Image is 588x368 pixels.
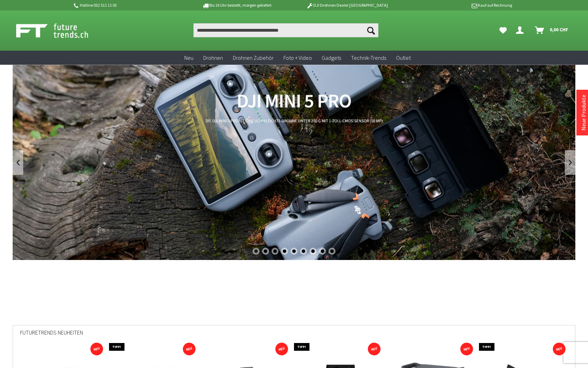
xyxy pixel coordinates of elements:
a: Drohnen Zubehör [228,51,279,65]
div: 7 [309,248,317,255]
div: Futuretrends Neuheiten [20,325,568,345]
p: DJI Drohnen Dealer [GEOGRAPHIC_DATA] [292,1,402,9]
a: Outlet [391,51,416,65]
a: Meine Favoriten [496,23,510,37]
a: Neu [179,51,198,65]
span: Technik-Trends [351,54,386,61]
span: Outlet [396,54,411,61]
a: Technik-Trends [346,51,391,65]
a: Warenkorb [532,23,572,37]
p: Bis 16 Uhr bestellt, morgen geliefert. [182,1,292,9]
p: Kauf auf Rechnung [402,1,512,9]
button: Suchen [364,23,378,37]
input: Produkt, Marke, Kategorie, EAN, Artikelnummer… [193,23,378,37]
a: Gadgets [317,51,346,65]
div: 5 [290,248,298,255]
span: Drohnen Zubehör [233,54,274,61]
div: 8 [319,248,326,255]
a: Dein Konto [513,23,529,37]
span: Neu [184,54,193,61]
a: DJI Mini 5 Pro [13,65,575,260]
p: Hotline 032 511 11 03 [72,1,182,9]
a: Drohnen [198,51,228,65]
img: Shop Futuretrends - zur Startseite wechseln [16,22,104,39]
span: Drohnen [203,54,223,61]
a: Foto + Video [279,51,317,65]
div: 1 [253,248,260,255]
span: 0,00 CHF [550,24,568,35]
span: Gadgets [322,54,341,61]
a: Neue Produkte [580,95,587,131]
div: 3 [271,248,279,255]
div: 2 [262,248,269,255]
div: 6 [300,248,307,255]
div: 9 [328,248,335,255]
span: Foto + Video [283,54,312,61]
div: 4 [281,248,288,255]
